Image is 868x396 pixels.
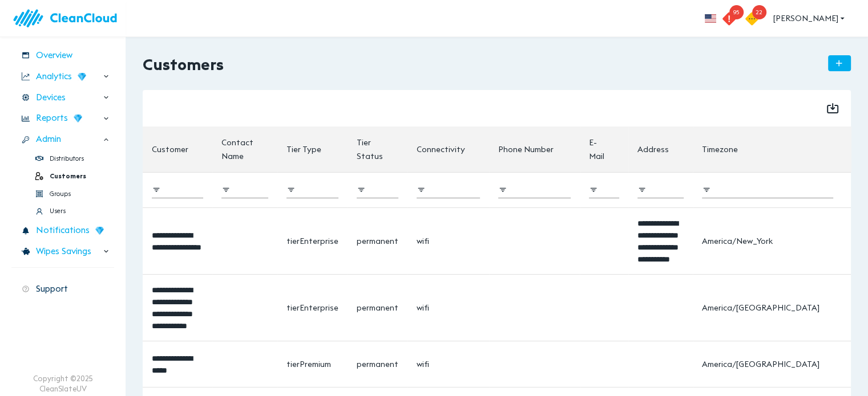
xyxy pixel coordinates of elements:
img: wD3W5TX8dC78QAAAABJRU5ErkJggg== [95,226,104,235]
div: Devices [11,88,114,108]
div: Connectivity [417,142,465,156]
span: Contact Name [221,136,268,163]
div: Support [11,279,114,299]
td: wifi [407,207,489,274]
span: 95 [729,5,744,19]
button: 22 [746,2,769,35]
span: Analytics [36,70,72,83]
td: permanent [348,341,407,387]
span: Devices [36,91,66,104]
img: wD3W5TX8dC78QAAAABJRU5ErkJggg== [74,114,82,123]
td: tierEnterprise [277,274,348,341]
span: Timezone [702,142,753,156]
td: wifi [407,274,489,341]
span: Customers [50,172,86,181]
div: Tier Status [357,136,386,163]
span: Groups [50,189,71,199]
span: Users [50,206,66,216]
div: Customer [152,142,188,156]
button: 95 [723,2,746,35]
div: Copyright © 2025 CleanSlateUV [33,373,93,394]
span: Customer [152,142,203,156]
div: Address [637,142,669,156]
span: E-Mail [589,136,619,163]
button: Export [819,95,846,122]
div: Customers [11,168,114,185]
img: wD3W5TX8dC78QAAAABJRU5ErkJggg== [78,72,86,81]
span: Support [36,283,68,296]
span: Tier Status [357,136,398,163]
span: Notifications [36,224,90,237]
td: permanent [348,274,407,341]
td: permanent [348,207,407,274]
span: Connectivity [417,142,480,156]
h2: Customers [143,55,224,74]
span: Overview [36,49,72,62]
span: Reports [36,112,68,125]
div: Contact Name [221,136,257,163]
span: Distributors [50,154,84,164]
div: Tier Type [286,142,321,156]
div: Analytics [11,67,114,87]
td: wifi [407,341,489,387]
span: Admin [36,133,61,146]
span: [PERSON_NAME] [773,11,846,26]
span: Address [637,142,684,156]
div: Distributors [11,150,114,167]
div: Admin [11,129,114,149]
div: Overview [11,46,114,66]
div: Timezone [702,142,738,156]
button: more [698,6,723,31]
div: Phone Number [498,142,554,156]
div: E-Mail [589,136,607,163]
span: 22 [752,5,766,19]
img: flag_us.eb7bbaae.svg [705,14,716,23]
div: Notifications [11,221,114,240]
span: Phone Number [498,142,568,156]
div: Users [11,203,114,219]
span: Wipes Savings [36,245,91,258]
div: Wipes Savings [11,242,114,262]
td: tierPremium [277,341,348,387]
div: Reports [11,108,114,128]
button: [PERSON_NAME] [769,8,851,29]
td: tierEnterprise [277,207,348,274]
span: Tier Type [286,142,336,156]
img: logo.83bc1f05.svg [11,2,126,35]
button: Add New [828,55,851,71]
div: Groups [11,186,114,202]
